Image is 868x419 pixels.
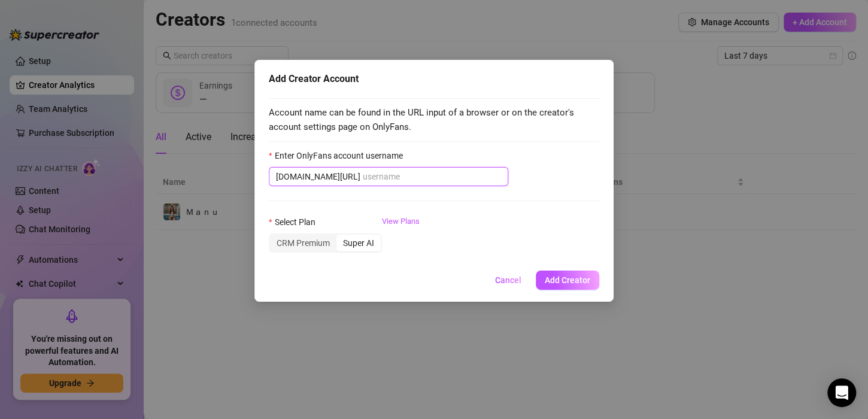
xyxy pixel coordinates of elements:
[336,235,381,251] div: Super AI
[536,271,599,290] button: Add Creator
[382,215,420,263] a: View Plans
[495,275,521,285] span: Cancel
[363,170,501,183] input: Enter OnlyFans account username
[269,106,599,134] span: Account name can be found in the URL input of a browser or on the creator's account settings page...
[270,235,336,251] div: CRM Premium
[269,149,410,162] label: Enter OnlyFans account username
[269,233,382,253] div: segmented control
[545,275,590,285] span: Add Creator
[485,271,531,290] button: Cancel
[269,72,599,86] div: Add Creator Account
[276,170,360,183] span: [DOMAIN_NAME][URL]
[827,378,856,407] div: Open Intercom Messenger
[269,215,323,229] label: Select Plan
